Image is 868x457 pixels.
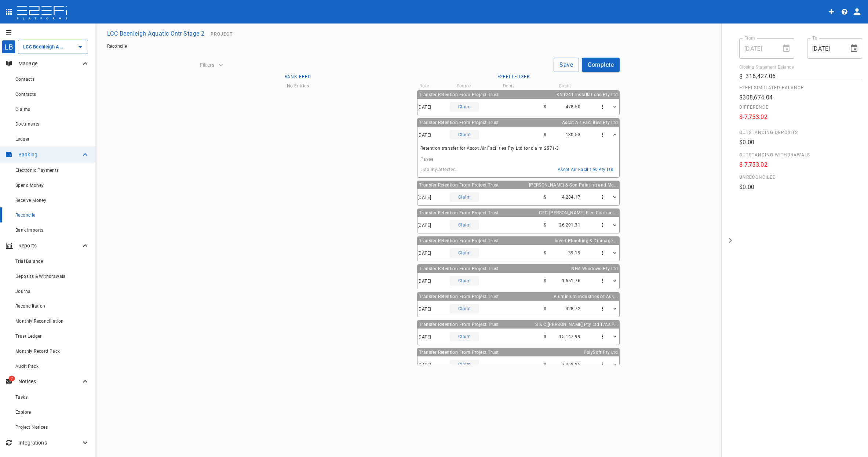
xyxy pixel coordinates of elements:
[417,251,431,256] span: [DATE]
[75,42,85,52] button: Open
[739,105,862,110] span: Difference
[497,74,530,79] span: E2EFi Ledger
[739,64,794,70] label: Closing Statement Balance
[544,132,546,137] span: $
[847,41,861,56] button: Choose date, selected date is Sep 30, 2025
[200,62,214,68] span: Filters
[739,93,862,102] p: $308,674.04
[15,77,34,82] span: Contacts
[417,334,431,340] span: [DATE]
[420,167,456,172] span: Liability affected
[287,83,309,88] span: No Entries
[739,72,743,81] p: $
[571,266,618,271] span: NGA Windows Pty Ltd
[566,104,580,109] span: 478.50
[417,105,431,110] span: [DATE]
[21,43,64,51] input: LCC Beenleigh Aquatic Cntr Stage 2
[15,349,60,354] span: Monthly Record Pack
[197,59,226,71] button: Filters
[15,304,45,309] span: Reconciliation
[15,183,44,188] span: Spend Money
[15,274,66,279] span: Deposits & Withdrawals
[582,58,620,72] button: Complete
[566,306,580,311] span: 328.72
[529,182,618,188] span: [PERSON_NAME] & Son Painting and Ma...
[419,350,499,355] span: Transfer Retention From Project Trust
[419,210,499,215] span: Transfer Retention From Project Trust
[107,44,856,49] nav: breadcrumb
[15,107,30,112] span: Claims
[739,175,862,180] span: Unreconciled
[2,40,15,54] div: LB
[417,362,431,367] span: [DATE]
[15,228,44,233] span: Bank Imports
[15,259,43,264] span: Trial Balance
[9,376,15,381] span: 7
[544,250,546,255] span: $
[557,92,618,97] span: KNT241 Installations Pty Ltd
[18,242,81,249] p: Reports
[566,132,580,137] span: 130.53
[419,120,499,125] span: Transfer Retention From Project Trust
[807,38,844,59] input: dd/mm/yyyy
[739,152,862,157] span: Outstanding Withdrawals
[211,32,233,37] span: Project
[15,213,36,218] span: Reconcile
[559,222,580,228] span: 26,291.31
[107,44,127,49] a: Reconcile
[739,138,862,146] p: $0.00
[419,92,499,97] span: Transfer Retention From Project Trust
[18,378,81,385] p: Notices
[420,146,616,151] span: Retention transfer for Ascot Air Facilities Pty Ltd for claim 2571-3
[417,195,431,200] span: [DATE]
[417,307,431,312] span: [DATE]
[18,151,81,158] p: Banking
[15,410,31,415] span: Explore
[15,92,36,97] span: Contracts
[554,58,579,72] button: Save
[739,160,862,169] p: $-7,753.02
[558,167,613,172] span: Ascot Air Facilities Pty Ltd
[544,222,546,228] span: $
[419,294,499,299] span: Transfer Retention From Project Trust
[562,120,618,125] span: Ascot Air Facilities Pty Ltd
[15,319,64,324] span: Monthly Reconciliation
[739,85,862,90] span: E2EFi Simulated Balance
[584,350,618,355] span: PolySoft Pty Ltd
[562,278,580,283] span: 1,651.76
[554,294,618,299] span: Aluminium Industries of Aus...
[15,289,32,294] span: Journal
[15,334,42,339] span: Trust Ledger
[104,26,208,41] button: LCC Beenleigh Aquatic Cntr Stage 2
[419,83,429,88] span: Date
[417,279,431,284] span: [DATE]
[18,439,81,446] p: Integrations
[15,137,29,142] span: Ledger
[544,362,546,367] span: $
[722,23,739,457] button: open drawer
[568,250,580,255] span: 39.19
[739,130,862,135] span: Outstanding Deposits
[18,60,81,67] p: Manage
[544,334,546,339] span: $
[539,210,618,215] span: CEC [PERSON_NAME] Elec Contract...
[419,238,499,243] span: Transfer Retention From Project Trust
[559,83,571,88] span: Credit
[419,266,499,271] span: Transfer Retention From Project Trust
[419,322,499,327] span: Transfer Retention From Project Trust
[739,113,862,121] p: $-7,753.02
[544,278,546,283] span: $
[739,38,776,59] input: dd/mm/yyyy
[555,238,618,243] span: Invert Plumbing & Drainage ...
[15,168,59,173] span: Electronic Payments
[739,183,862,191] p: $0.00
[555,165,616,174] button: Ascot Air Facilities Pty Ltd
[419,182,499,188] span: Transfer Retention From Project Trust
[15,121,40,127] span: Documents
[15,364,39,369] span: Audit Pack
[544,306,546,311] span: $
[417,133,431,138] span: [DATE]
[15,198,46,203] span: Receive Money
[559,334,580,339] span: 15,147.99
